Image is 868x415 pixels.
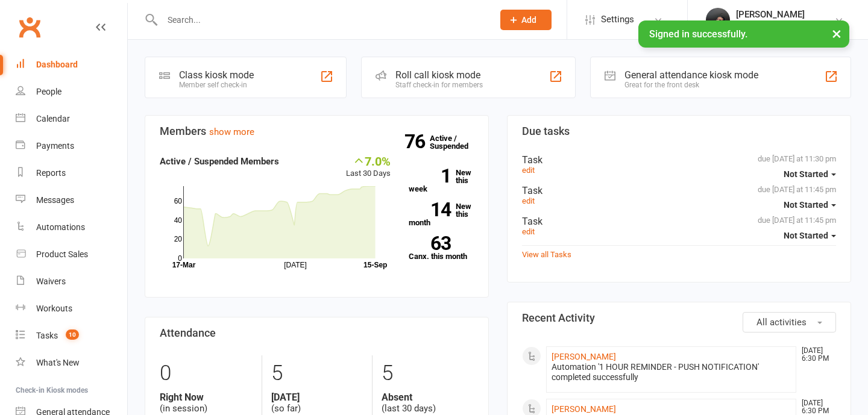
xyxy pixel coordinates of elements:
time: [DATE] 6:30 PM [796,347,835,363]
span: Signed in successfully. [649,28,747,40]
div: Product Sales [36,249,88,259]
div: Gemz Elite Dance Studio [736,20,826,31]
div: General attendance kiosk mode [624,69,758,81]
strong: 1 [409,167,451,185]
a: edit [522,196,535,205]
a: Tasks 10 [16,322,127,349]
a: People [16,78,127,105]
span: Settings [601,6,634,33]
a: Product Sales [16,241,127,268]
a: [PERSON_NAME] [552,404,616,414]
button: Add [500,10,552,30]
h3: Due tasks [522,125,836,137]
div: Task [522,154,836,166]
a: Clubworx [14,12,45,42]
div: Member self check-in [179,81,254,89]
strong: 76 [404,133,430,151]
a: Waivers [16,268,127,295]
a: Reports [16,160,127,187]
div: [PERSON_NAME] [736,9,826,20]
div: Great for the front desk [624,81,758,89]
strong: 14 [409,201,451,219]
div: Task [522,185,836,196]
a: What's New [16,349,127,376]
span: Add [521,15,536,25]
span: Not Started [784,231,828,240]
div: (so far) [271,392,363,414]
div: 5 [382,355,474,392]
strong: Right Now [160,392,253,403]
a: Automations [16,214,127,241]
a: Dashboard [16,51,127,78]
div: Task [522,216,836,227]
h3: Recent Activity [522,312,836,324]
div: Last 30 Days [346,154,391,180]
strong: Active / Suspended Members [160,156,279,167]
button: × [826,20,848,46]
div: (last 30 days) [382,392,474,414]
a: edit [522,166,535,175]
input: Search... [159,11,485,28]
strong: 63 [409,234,451,252]
h3: Attendance [160,327,474,339]
time: [DATE] 6:30 PM [796,399,835,415]
a: show more [209,126,254,137]
div: Automations [36,222,85,232]
span: Not Started [784,200,828,210]
div: Staff check-in for members [395,81,483,89]
div: Waivers [36,276,66,286]
button: Not Started [784,225,836,246]
a: edit [522,227,535,236]
div: What's New [36,358,80,367]
div: Reports [36,168,66,178]
a: View all Tasks [522,250,571,259]
div: Tasks [36,331,58,340]
div: 0 [160,355,253,392]
div: 5 [271,355,363,392]
h3: Members [160,125,474,137]
strong: Absent [382,392,474,403]
a: Workouts [16,295,127,322]
img: thumb_image1739337055.png [706,8,730,32]
div: Dashboard [36,60,78,69]
div: People [36,87,61,96]
div: (in session) [160,392,253,414]
div: Automation '1 HOUR REMINDER - PUSH NOTIFICATION' completed successfully [552,362,791,382]
a: Messages [16,187,127,214]
a: Payments [16,133,127,160]
span: Not Started [784,169,828,179]
div: Roll call kiosk mode [395,69,483,81]
div: Messages [36,195,74,205]
span: 10 [66,329,79,340]
button: All activities [743,312,836,332]
div: Class kiosk mode [179,69,254,81]
a: 1New this week [409,169,474,193]
button: Not Started [784,194,836,216]
a: 76Active / Suspended [430,125,483,159]
a: Calendar [16,105,127,133]
div: Workouts [36,304,72,313]
button: Not Started [784,163,836,185]
a: [PERSON_NAME] [552,352,616,361]
div: Payments [36,141,74,151]
strong: [DATE] [271,392,363,403]
div: 7.0% [346,154,391,167]
div: Calendar [36,114,70,123]
span: All activities [756,317,807,328]
a: 63Canx. this month [409,236,474,260]
a: 14New this month [409,202,474,226]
